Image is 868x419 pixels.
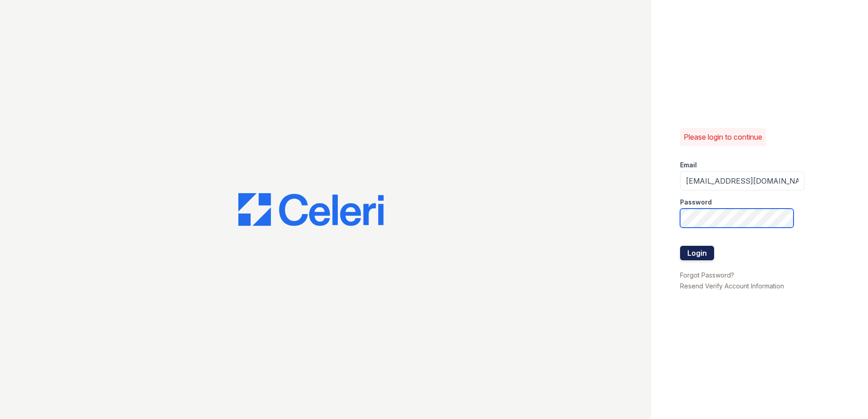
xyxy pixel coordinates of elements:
label: Email [680,161,697,170]
p: Please login to continue [684,132,762,142]
a: Resend Verify Account Information [680,282,784,290]
img: CE_Logo_Blue-a8612792a0a2168367f1c8372b55b34899dd931a85d93a1a3d3e32e68fde9ad4.png [238,193,384,226]
label: Password [680,198,712,207]
a: Forgot Password? [680,271,734,279]
button: Login [680,246,714,260]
